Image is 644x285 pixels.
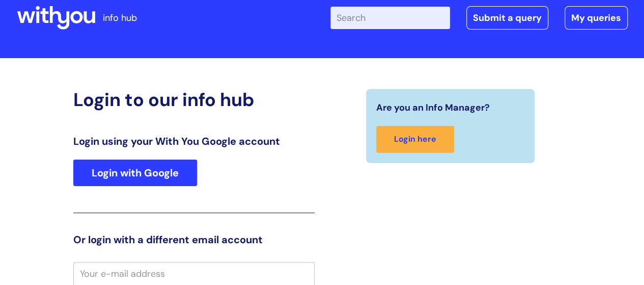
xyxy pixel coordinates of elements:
[73,160,197,186] a: Login with Google
[565,6,628,30] a: My queries
[73,135,315,147] h3: Login using your With You Google account
[73,234,315,246] h3: Or login with a different email account
[103,10,137,26] p: info hub
[73,89,315,111] h2: Login to our info hub
[466,6,548,30] a: Submit a query
[376,126,454,153] a: Login here
[376,99,490,116] span: Are you an Info Manager?
[330,7,450,29] input: Search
